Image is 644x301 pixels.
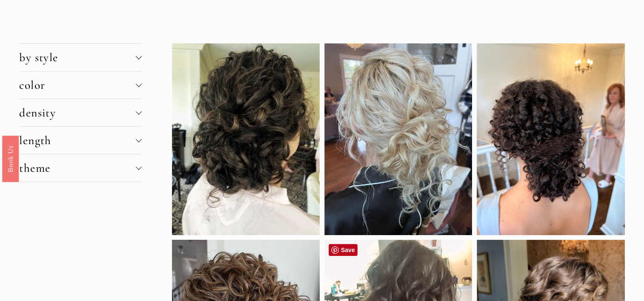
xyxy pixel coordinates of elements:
[19,71,142,99] button: color
[19,127,142,154] button: length
[19,44,142,71] button: by style
[2,136,19,182] a: Book Us
[329,244,358,256] a: Pin it!
[19,154,142,182] button: theme
[19,99,142,126] button: density
[19,133,136,148] span: length
[19,161,136,175] span: theme
[19,78,136,92] span: color
[19,50,136,65] span: by style
[19,105,136,120] span: density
